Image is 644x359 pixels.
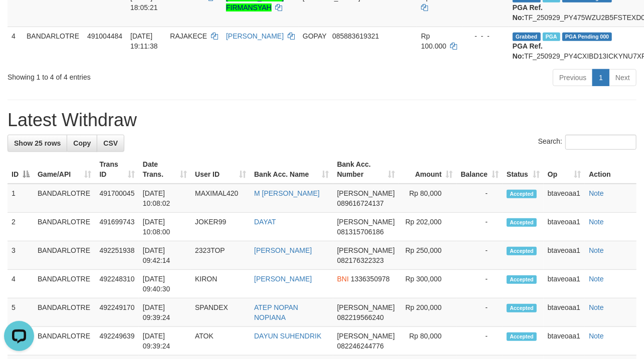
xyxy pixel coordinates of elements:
span: [DATE] 19:11:38 [130,32,158,50]
span: Marked by btaveoaa1 [543,33,560,41]
span: Show 25 rows [14,139,61,147]
td: 492248310 [95,270,138,298]
span: Copy 081315706186 to clipboard [337,228,384,236]
td: 492249639 [95,327,138,355]
th: Bank Acc. Number: activate to sort column ascending [333,155,399,184]
a: ATEP NOPAN NOPIANA [254,303,298,321]
a: CSV [97,135,124,152]
a: M [PERSON_NAME] [254,189,320,197]
td: - [457,270,503,298]
td: BANDARLOTRE [34,184,95,213]
th: User ID: activate to sort column ascending [191,155,250,184]
td: 2323TOP [191,241,250,270]
a: Note [589,303,604,311]
span: Copy 1336350978 to clipboard [351,275,390,283]
span: 491004484 [87,32,122,40]
td: SPANDEX [191,298,250,327]
td: BANDARLOTRE [34,213,95,241]
span: Copy 085883619321 to clipboard [332,32,379,40]
a: Note [589,189,604,197]
a: Note [589,246,604,254]
td: Rp 200,000 [399,298,457,327]
label: Search: [538,135,636,150]
td: Rp 80,000 [399,184,457,213]
span: [PERSON_NAME] [337,218,395,226]
span: Accepted [507,218,537,227]
td: - [457,241,503,270]
b: PGA Ref. No: [513,42,543,60]
span: [PERSON_NAME] [337,332,395,340]
span: Accepted [507,190,537,198]
div: - - - [467,31,505,41]
td: - [457,184,503,213]
th: Balance: activate to sort column ascending [457,155,503,184]
td: - [457,213,503,241]
a: 1 [592,69,609,86]
span: RAJAKECE [170,32,207,40]
td: - [457,298,503,327]
span: [PERSON_NAME] [337,303,395,311]
a: Note [589,332,604,340]
td: 3 [8,241,34,270]
td: 4 [8,27,23,65]
a: Note [589,218,604,226]
input: Search: [565,135,636,150]
th: Amount: activate to sort column ascending [399,155,457,184]
td: KIRON [191,270,250,298]
span: Copy 082176322323 to clipboard [337,256,384,264]
span: PGA Pending [562,33,612,41]
h1: Latest Withdraw [8,110,636,130]
span: BNI [337,275,349,283]
td: [DATE] 09:39:24 [139,327,191,355]
b: PGA Ref. No: [513,4,543,22]
td: btaveoaa1 [544,327,585,355]
td: 491699743 [95,213,138,241]
a: Next [609,69,636,86]
a: DAYAT [254,218,276,226]
span: Accepted [507,332,537,341]
span: [PERSON_NAME] [337,189,395,197]
td: [DATE] 10:08:00 [139,213,191,241]
span: CSV [103,139,118,147]
span: Rp 100.000 [421,32,447,50]
td: btaveoaa1 [544,241,585,270]
td: Rp 80,000 [399,327,457,355]
button: Open LiveChat chat widget [4,4,34,34]
span: Copy [73,139,91,147]
th: Date Trans.: activate to sort column ascending [139,155,191,184]
a: Previous [553,69,593,86]
span: GOPAY [303,32,326,40]
th: Op: activate to sort column ascending [544,155,585,184]
a: [PERSON_NAME] [254,275,312,283]
td: btaveoaa1 [544,213,585,241]
th: Action [585,155,636,184]
td: MAXIMAL420 [191,184,250,213]
td: - [457,327,503,355]
td: Rp 202,000 [399,213,457,241]
td: BANDARLOTRE [34,270,95,298]
td: 2 [8,213,34,241]
td: [DATE] 09:40:30 [139,270,191,298]
span: Copy 089616724137 to clipboard [337,199,384,207]
td: 4 [8,270,34,298]
td: btaveoaa1 [544,184,585,213]
span: Accepted [507,247,537,255]
td: BANDARLOTRE [34,327,95,355]
td: BANDARLOTRE [34,241,95,270]
th: Status: activate to sort column ascending [503,155,544,184]
span: [PERSON_NAME] [337,246,395,254]
span: Accepted [507,275,537,284]
a: [PERSON_NAME] [254,246,312,254]
td: BANDARLOTRE [34,298,95,327]
a: [PERSON_NAME] [226,32,284,40]
td: JOKER99 [191,213,250,241]
td: [DATE] 10:08:02 [139,184,191,213]
td: btaveoaa1 [544,270,585,298]
td: 491700045 [95,184,138,213]
th: Trans ID: activate to sort column ascending [95,155,138,184]
th: Bank Acc. Name: activate to sort column ascending [250,155,333,184]
span: Copy 082246244776 to clipboard [337,342,384,350]
td: 5 [8,298,34,327]
td: Rp 250,000 [399,241,457,270]
th: Game/API: activate to sort column ascending [34,155,95,184]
